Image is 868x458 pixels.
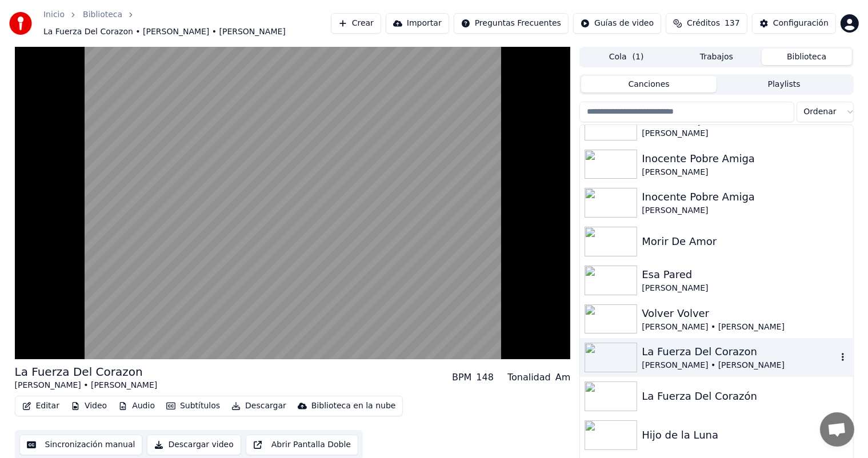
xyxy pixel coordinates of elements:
[633,51,644,63] span: ( 1 )
[752,13,836,34] button: Configuración
[43,26,286,38] span: La Fuerza Del Corazon • [PERSON_NAME] • [PERSON_NAME]
[162,398,225,414] button: Subtítulos
[773,18,829,29] div: Configuración
[555,371,571,384] div: Am
[83,9,122,21] a: Biblioteca
[642,267,848,283] div: Esa Pared
[15,364,158,380] div: La Fuerza Del Corazon
[15,380,158,391] div: [PERSON_NAME] • [PERSON_NAME]
[642,322,848,333] div: [PERSON_NAME] • [PERSON_NAME]
[642,189,848,205] div: Inocente Pobre Amiga
[43,9,331,38] nav: breadcrumb
[227,398,291,414] button: Descargar
[642,306,848,322] div: Volver Volver
[642,283,848,294] div: [PERSON_NAME]
[66,398,111,414] button: Video
[581,76,717,93] button: Canciones
[642,427,848,443] div: Hijo de la Luna
[717,76,852,93] button: Playlists
[642,344,837,360] div: La Fuerza Del Corazon
[642,128,848,139] div: [PERSON_NAME]
[18,398,64,414] button: Editar
[666,13,747,34] button: Créditos137
[762,49,852,65] button: Biblioteca
[725,18,740,29] span: 137
[820,412,854,447] a: Chat abierto
[642,205,848,216] div: [PERSON_NAME]
[642,360,837,371] div: [PERSON_NAME] • [PERSON_NAME]
[642,167,848,178] div: [PERSON_NAME]
[642,234,848,250] div: Morir De Amor
[573,13,661,34] button: Guías de video
[581,49,671,65] button: Cola
[43,9,65,21] a: Inicio
[507,371,551,384] div: Tonalidad
[114,398,159,414] button: Audio
[147,435,241,455] button: Descargar video
[9,12,32,35] img: youka
[476,371,494,384] div: 148
[642,151,848,167] div: Inocente Pobre Amiga
[687,18,720,29] span: Créditos
[671,49,762,65] button: Trabajos
[311,400,396,412] div: Biblioteca en la nube
[452,371,471,384] div: BPM
[19,435,143,455] button: Sincronización manual
[804,106,837,118] span: Ordenar
[386,13,449,34] button: Importar
[642,388,848,404] div: La Fuerza Del Corazón
[246,435,358,455] button: Abrir Pantalla Doble
[454,13,569,34] button: Preguntas Frecuentes
[331,13,381,34] button: Crear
